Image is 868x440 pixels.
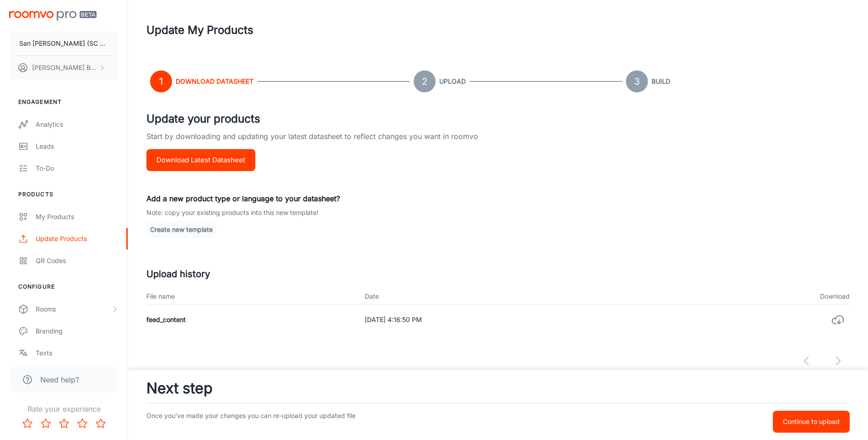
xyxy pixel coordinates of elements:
h4: Update your products [146,111,850,127]
p: Once you've made your changes you can re-upload your updated file [146,411,604,433]
h6: Build [652,76,670,86]
th: File name [146,288,357,305]
div: Texts [36,348,119,358]
button: Rate 5 star [92,414,110,433]
th: Download [682,288,850,305]
button: Continue to upload [773,411,850,433]
div: Leads [36,141,119,151]
p: Rate your experience [7,403,120,414]
div: QR Codes [36,256,119,266]
div: My Products [36,212,119,222]
text: 1 [159,76,163,87]
button: Download Latest Datasheet [146,149,255,171]
td: feed_content [146,305,357,335]
button: [PERSON_NAME] BIZGA [9,56,119,80]
text: 2 [422,76,427,87]
p: [PERSON_NAME] BIZGA [32,63,97,73]
p: Start by downloading and updating your latest datasheet to reflect changes you want in roomvo [146,131,850,149]
button: Rate 2 star [37,414,55,433]
div: Rooms [36,304,111,314]
button: Rate 4 star [73,414,92,433]
div: To-do [36,163,119,173]
h6: Upload [439,76,466,86]
button: Rate 1 star [18,414,37,433]
button: San [PERSON_NAME] (SC San Marco Design SRL) [9,32,119,55]
text: 3 [634,76,640,87]
button: Create new template [146,221,216,238]
th: Date [357,288,682,305]
div: Branding [36,326,119,336]
h5: Upload history [146,267,850,281]
p: Add a new product type or language to your datasheet? [146,193,850,204]
img: Roomvo PRO Beta [9,11,97,21]
h1: Update My Products [146,22,253,38]
p: San [PERSON_NAME] (SC San Marco Design SRL) [19,38,108,48]
span: Need help? [40,374,79,385]
p: Note: copy your existing products into this new template! [146,208,850,218]
div: Update Products [36,234,119,244]
h6: Download Datasheet [176,76,253,86]
td: [DATE] 4:16:50 PM [357,305,682,335]
button: Rate 3 star [55,414,73,433]
p: Continue to upload [783,417,840,427]
h3: Next step [146,377,850,399]
div: Analytics [36,119,119,129]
